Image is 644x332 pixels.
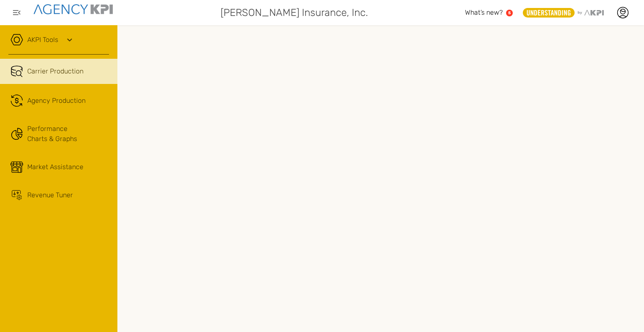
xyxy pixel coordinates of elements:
[27,190,73,200] div: Revenue Tuner
[27,96,86,106] div: Agency Production
[27,162,83,172] div: Market Assistance
[27,35,58,45] a: AKPI Tools
[506,10,513,16] a: 5
[27,66,83,76] span: Carrier Production
[508,10,511,15] text: 5
[34,4,113,14] img: agencykpi-logo-550x69-2d9e3fa8.png
[465,8,503,16] span: What’s new?
[221,5,368,20] span: [PERSON_NAME] Insurance, Inc.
